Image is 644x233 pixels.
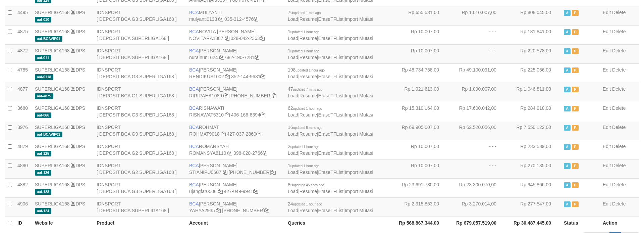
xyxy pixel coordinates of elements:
[293,183,324,187] span: updated 45 secs ago
[15,217,32,229] th: ID
[572,48,579,54] span: Paused
[288,208,298,213] a: Load
[572,29,579,35] span: Paused
[15,178,32,197] td: 4882
[35,189,51,195] span: aaf-128
[186,197,285,217] td: [PERSON_NAME] [PHONE_NUMBER]
[186,44,285,63] td: [PERSON_NAME] 682-190-7281
[189,74,224,79] a: RENDIKUS1002
[94,197,186,217] td: IDNSPORT [ DEPOSIT BCA SUPERLIGA168 ]
[392,102,449,121] td: Rp 15.310.164,00
[392,140,449,159] td: Rp 10.007,00
[288,163,320,168] span: 1
[293,88,323,91] span: updated 7 mins ago
[506,197,561,217] td: Rp 277.547,00
[189,144,199,149] span: BCA
[255,55,259,60] a: Copy 6821907281 to clipboard
[449,197,506,217] td: Rp 3.270.014,00
[288,112,298,118] a: Load
[612,201,626,206] a: Delete
[288,201,322,206] span: 24
[603,10,611,15] a: Edit
[572,201,579,207] span: Paused
[392,44,449,63] td: Rp 10.007,00
[35,125,70,130] a: SUPERLIGA168
[264,208,269,213] a: Copy 4062301272 to clipboard
[296,68,325,72] span: updated 1 hour ago
[449,121,506,140] td: Rp 62.520.056,00
[189,86,199,92] span: BCA
[318,208,343,213] a: EraseTFList
[35,201,70,206] a: SUPERLIGA168
[35,105,70,111] a: SUPERLIGA168
[345,36,373,41] a: Import Mutasi
[288,201,373,213] span: | | |
[223,170,227,175] a: Copy STIANIPU0607 to clipboard
[318,112,343,118] a: EraseTFList
[612,163,626,168] a: Delete
[612,182,626,187] a: Delete
[612,48,626,53] a: Delete
[15,63,32,83] td: 4785
[35,151,51,156] span: aaf-125
[392,217,449,229] th: Rp 568.867.344,00
[506,178,561,197] td: Rp 945.866,00
[290,30,320,34] span: updated 1 hour ago
[15,83,32,102] td: 4877
[15,159,32,178] td: 4880
[288,170,298,175] a: Load
[227,150,232,156] a: Copy ROMANSYA8110 to clipboard
[32,44,94,63] td: DPS
[94,121,186,140] td: IDNSPORT [ DEPOSIT BCA G9 SUPERLIGA168 ]
[189,105,199,111] span: BCA
[189,208,215,213] a: YAHYA2935
[94,178,186,197] td: IDNSPORT [ DEPOSIT BCA G3 SUPERLIGA168 ]
[272,93,276,98] a: Copy 4062281611 to clipboard
[612,10,626,15] a: Delete
[564,48,571,54] span: Active
[285,217,392,229] th: Queries
[603,201,611,206] a: Edit
[186,178,285,197] td: [PERSON_NAME] 427-049-9941
[186,217,285,229] th: Account
[186,159,285,178] td: [PERSON_NAME] [PHONE_NUMBER]
[564,125,571,131] span: Active
[35,170,51,176] span: aaf-126
[288,144,373,156] span: | | |
[449,6,506,25] td: Rp 1.010.007,00
[300,189,317,194] a: Resume
[345,208,373,213] a: Import Mutasi
[603,125,611,130] a: Edit
[288,48,320,53] span: 1
[300,112,317,118] a: Resume
[300,131,317,137] a: Resume
[506,121,561,140] td: Rp 7.550.122,00
[94,6,186,25] td: IDNSPORT [ DEPOSIT BCA G3 SUPERLIGA168 ]
[572,106,579,111] span: Paused
[94,63,186,83] td: IDNSPORT [ DEPOSIT BCA G3 SUPERLIGA168 ]
[35,163,70,168] a: SUPERLIGA168
[94,102,186,121] td: IDNSPORT [ DEPOSIT BCA G3 SUPERLIGA168 ]
[35,144,70,149] a: SUPERLIGA168
[392,178,449,197] td: Rp 23.691.730,00
[449,63,506,83] td: Rp 49.100.091,00
[392,25,449,44] td: Rp 10.007,00
[94,83,186,102] td: IDNSPORT [ DEPOSIT BCA G1 SUPERLIGA168 ]
[572,10,579,16] span: Paused
[288,131,298,137] a: Load
[260,36,265,41] a: Copy 0280422363 to clipboard
[345,55,373,60] a: Import Mutasi
[564,87,571,92] span: Active
[293,126,323,130] span: updated 5 mins ago
[603,29,611,34] a: Edit
[572,125,579,131] span: Paused
[186,83,285,102] td: [PERSON_NAME] [PHONE_NUMBER]
[318,93,343,98] a: EraseTFList
[300,150,317,156] a: Resume
[288,105,373,118] span: | | |
[392,83,449,102] td: Rp 1.921.613,00
[35,182,70,187] a: SUPERLIGA168
[15,140,32,159] td: 4879
[345,16,373,22] a: Import Mutasi
[35,55,51,61] span: aaf-011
